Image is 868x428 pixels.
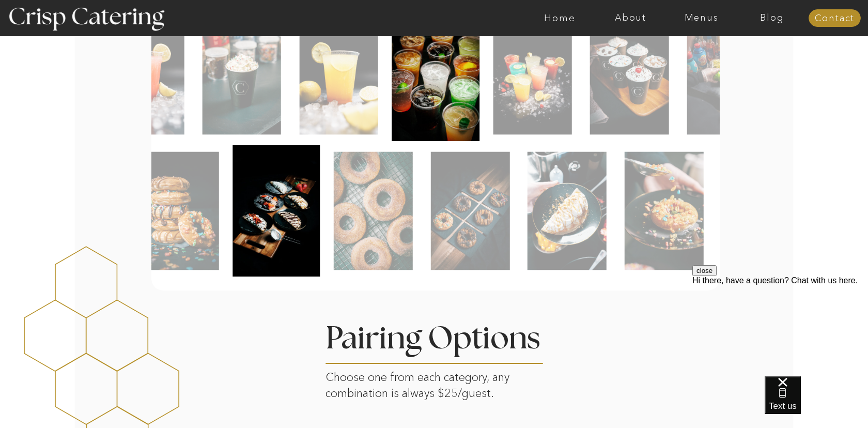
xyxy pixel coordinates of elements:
[692,265,868,389] iframe: podium webchat widget prompt
[595,13,666,23] a: About
[326,324,632,349] h3: Pairing Options
[524,13,595,23] a: Home
[326,370,556,420] p: Choose one from each category, any combination is always $25/guest.
[765,376,868,428] iframe: podium webchat widget bubble
[809,13,861,24] a: Contact
[737,13,808,23] a: Blog
[666,13,737,23] a: Menus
